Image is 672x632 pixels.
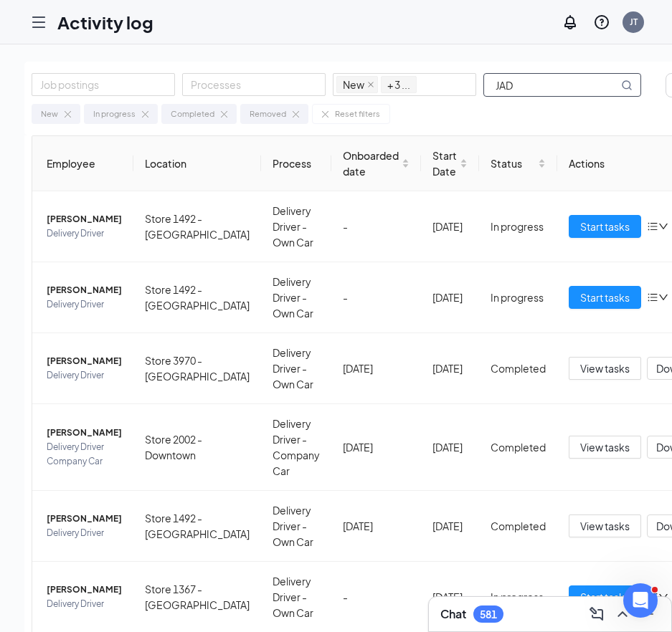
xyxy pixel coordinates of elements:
button: View tasks [569,357,641,380]
span: Start tasks [580,289,630,305]
iframe: Intercom live chat [623,583,658,618]
td: Delivery Driver - Own Car [261,333,331,404]
div: [DATE] [432,289,468,305]
div: JT [630,16,638,28]
td: Delivery Driver - Company Car [261,404,331,491]
div: - [343,289,410,305]
span: close [367,81,374,88]
div: Removed [250,107,286,120]
span: Onboarded date [343,148,399,179]
button: Start tasks [569,215,641,238]
div: - [343,589,410,605]
span: + 3 ... [387,77,410,92]
div: [DATE] [343,439,410,455]
div: Completed [491,360,546,376]
span: down [658,292,668,302]
span: Start Date [432,148,457,179]
td: Delivery Driver - Own Car [261,191,331,262]
button: View tasks [569,514,641,537]
button: ChevronUp [611,603,634,626]
span: [PERSON_NAME] [47,512,122,526]
span: Delivery Driver [47,597,122,611]
div: - [343,219,410,234]
span: [PERSON_NAME] [47,426,122,440]
span: Delivery Driver [47,226,122,241]
th: Start Date [421,136,479,191]
button: View tasks [569,436,641,459]
div: In progress [93,107,136,120]
button: Start tasks [569,286,641,309]
span: down [658,592,668,602]
span: View tasks [580,360,630,376]
svg: QuestionInfo [593,14,610,31]
div: Completed [491,439,546,455]
div: New [41,107,58,120]
div: 581 [480,608,497,621]
div: Completed [491,518,546,534]
th: Location [133,136,261,191]
span: + 3 ... [381,76,417,93]
div: [DATE] [432,219,468,234]
span: [PERSON_NAME] [47,583,122,597]
div: Completed [171,107,214,120]
div: In progress [491,219,546,234]
div: [DATE] [343,518,410,534]
span: Delivery Driver [47,297,122,312]
td: Store 2002 - Downtown [133,404,261,491]
button: Start tasks [569,585,641,608]
span: [PERSON_NAME] [47,354,122,368]
span: bars [647,292,658,303]
span: Delivery Driver [47,526,122,540]
td: Store 1492 - [GEOGRAPHIC_DATA] [133,191,261,262]
svg: ChevronUp [614,605,631,623]
svg: Notifications [562,14,579,31]
h1: Activity log [57,10,153,34]
td: Store 1492 - [GEOGRAPHIC_DATA] [133,262,261,333]
span: [PERSON_NAME] [47,283,122,297]
div: Reset filters [335,107,380,120]
th: Employee [32,136,133,191]
div: [DATE] [343,360,410,376]
div: In progress [491,289,546,305]
th: Onboarded date [331,136,421,191]
div: [DATE] [432,439,468,455]
div: [DATE] [432,589,468,605]
td: Delivery Driver - Own Car [261,491,331,562]
span: [PERSON_NAME] [47,212,122,226]
svg: Hamburger [30,14,47,31]
span: View tasks [580,439,630,455]
span: Start tasks [580,219,630,234]
span: down [658,221,668,231]
div: [DATE] [432,518,468,534]
span: Delivery Driver [47,368,122,383]
h3: Chat [440,606,466,622]
div: In progress [491,589,546,605]
button: ComposeMessage [585,603,608,626]
td: Store 1492 - [GEOGRAPHIC_DATA] [133,491,261,562]
td: Store 3970 - [GEOGRAPHIC_DATA] [133,333,261,404]
span: Status [491,155,535,171]
span: bars [647,221,658,232]
span: Start tasks [580,589,630,605]
span: View tasks [580,518,630,534]
span: New [336,76,378,93]
span: New [343,77,364,92]
td: Delivery Driver - Own Car [261,262,331,333]
svg: MagnifyingGlass [621,80,633,91]
svg: ComposeMessage [588,605,605,623]
th: Process [261,136,331,191]
div: [DATE] [432,360,468,376]
th: Status [479,136,557,191]
span: Delivery Driver Company Car [47,440,122,469]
